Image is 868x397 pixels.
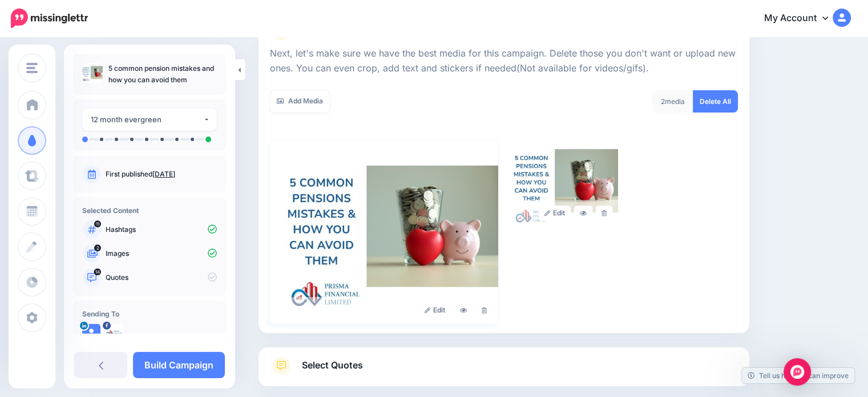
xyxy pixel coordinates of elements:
img: 414568180_896241495835315_8155537585630928990_n-bsa154493.jpg [105,324,123,342]
p: Images [106,248,217,259]
a: Add Media [270,90,330,113]
p: Hashtags [106,224,217,235]
a: Edit [539,206,571,221]
p: Next, let's make sure we have the best media for this campaign. Delete those you don't want or up... [270,46,738,76]
span: 2 [94,244,101,251]
img: 766cb14db780ed8fe3dde41c53460108_large.jpg [270,141,498,324]
img: 766cb14db780ed8fe3dde41c53460108_thumb.jpg [82,63,103,83]
div: Select Media [270,41,738,324]
div: media [652,90,693,113]
img: user_default_image.png [82,324,100,342]
a: Select Quotes [270,356,738,386]
a: [DATE] [152,170,175,178]
span: Select Quotes [302,358,363,373]
div: Open Intercom Messenger [784,358,811,386]
p: 5 common pension mistakes and how you can avoid them [108,63,217,86]
p: Quotes [106,272,217,283]
img: 3c207ecedcda3d8f8b61849c09888c49_large.jpg [510,141,618,227]
a: Edit [419,303,451,318]
button: 12 month evergreen [82,109,217,131]
span: 14 [94,268,102,275]
span: 11 [94,220,101,227]
h4: Sending To [82,310,217,318]
a: My Account [753,5,851,33]
div: 12 month evergreen [91,113,203,126]
h4: Selected Content [82,206,217,215]
span: 2 [661,97,665,106]
a: Delete All [693,90,738,113]
img: Missinglettr [11,9,88,28]
img: menu.png [26,63,38,73]
a: Tell us how we can improve [742,368,854,383]
p: First published [106,169,217,179]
